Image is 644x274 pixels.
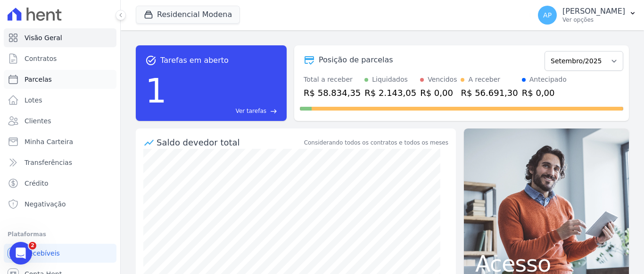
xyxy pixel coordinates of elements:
div: R$ 56.691,30 [461,86,518,99]
div: Antecipado [529,75,567,85]
div: R$ 0,00 [522,86,567,99]
div: Liquidados [372,75,408,85]
div: Posição de parcelas [319,54,393,66]
a: Minha Carteira [4,132,116,151]
a: Visão Geral [4,28,116,47]
a: Ver tarefas east [171,107,277,115]
div: Considerando todos os contratos e todos os meses [304,138,448,147]
div: Total a receber [304,75,361,85]
a: Contratos [4,49,116,68]
span: Minha Carteira [25,137,73,146]
a: Crédito [4,174,116,193]
a: Negativação [4,195,116,214]
div: R$ 2.143,05 [364,86,416,99]
div: Saldo devedor total [157,136,302,149]
div: R$ 58.834,35 [304,86,361,99]
div: 1 [145,66,167,115]
span: Contratos [25,54,57,63]
span: Crédito [25,179,49,188]
a: Transferências [4,153,116,172]
button: AP [PERSON_NAME] Ver opções [530,2,644,28]
span: Negativação [25,199,66,209]
span: Ver tarefas [236,107,266,115]
span: Recebíveis [25,248,60,258]
span: task_alt [145,55,157,66]
span: Clientes [25,116,51,126]
a: Clientes [4,111,116,130]
iframe: Intercom live chat [9,242,32,265]
span: Parcelas [25,75,52,84]
p: Ver opções [562,16,625,24]
span: Transferências [25,158,72,167]
a: Lotes [4,91,116,110]
span: AP [543,12,552,18]
p: [PERSON_NAME] [562,7,625,16]
a: Recebíveis [4,244,116,263]
div: A receber [468,75,500,85]
span: Tarefas em aberto [160,55,229,66]
span: east [270,108,277,115]
span: 2 [29,242,36,249]
span: Lotes [25,95,42,105]
span: Visão Geral [25,33,62,43]
div: R$ 0,00 [420,86,457,99]
button: Residencial Modena [136,6,240,24]
a: Parcelas [4,70,116,89]
div: Vencidos [428,75,457,85]
div: Plataformas [8,229,113,240]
